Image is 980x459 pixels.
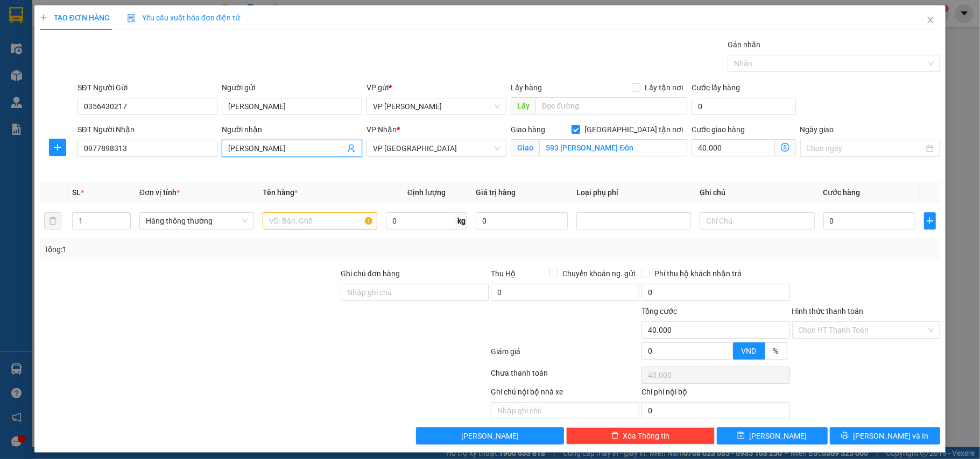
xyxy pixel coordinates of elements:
[580,124,687,135] span: [GEOGRAPHIC_DATA] tận nơi
[841,432,849,440] span: printer
[461,430,519,442] span: [PERSON_NAME]
[476,188,516,197] span: Giá trị hàng
[77,124,218,135] div: SĐT Người Nhận
[476,212,568,230] input: 0
[749,430,807,442] span: [PERSON_NAME]
[511,97,535,114] span: Lấy
[491,402,639,419] input: Nhập ghi chú
[915,5,946,35] button: Close
[491,269,516,278] span: Thu Hộ
[341,284,489,301] input: Ghi chú đơn hàng
[511,139,539,156] span: Giao
[44,212,61,230] button: delete
[49,139,66,156] button: plus
[341,269,400,278] label: Ghi chú đơn hàng
[511,83,542,92] span: Lấy hàng
[926,16,935,24] span: close
[623,430,670,442] span: Xóa Thông tin
[728,40,760,49] label: Gán nhãn
[347,144,356,153] span: user-add
[830,427,941,444] button: printer[PERSON_NAME] và In
[641,307,677,315] span: Tổng cước
[127,13,241,22] span: Yêu cầu xuất hóa đơn điện tử
[539,139,687,156] input: Giao tận nơi
[407,188,446,197] span: Định lượng
[77,82,218,94] div: SĐT Người Gửi
[807,142,925,154] input: Ngày giao
[792,307,864,315] label: Hình thức thanh toán
[127,14,136,23] img: icon
[50,143,66,152] span: plus
[692,125,745,134] label: Cước giao hàng
[491,386,639,402] div: Ghi chú nội bộ nhà xe
[773,347,779,355] span: %
[742,347,757,355] span: VND
[692,83,740,92] label: Cước lấy hàng
[737,432,745,440] span: save
[373,140,500,156] span: VP Thái Bình
[781,143,789,152] span: dollar-circle
[366,82,507,94] div: VP gửi
[490,367,640,386] div: Chưa thanh toán
[692,139,774,156] input: Cước giao hàng
[572,182,695,203] th: Loại phụ phí
[416,427,565,444] button: [PERSON_NAME]
[700,212,814,230] input: Ghi Chú
[823,188,861,197] span: Cước hàng
[853,430,928,442] span: [PERSON_NAME] và In
[222,82,362,94] div: Người gửi
[139,188,180,197] span: Đơn vị tính
[72,188,81,197] span: SL
[373,98,500,114] span: VP Trần Khát Chân
[695,182,819,203] th: Ghi chú
[44,243,379,255] div: Tổng: 1
[566,427,715,444] button: deleteXóa Thông tin
[511,125,545,134] span: Giao hàng
[263,212,377,230] input: VD: Bàn, Ghế
[366,125,397,134] span: VP Nhận
[40,13,110,22] span: TẠO ĐƠN HÀNG
[146,213,248,229] span: Hàng thông thường
[40,14,47,21] span: plus
[640,82,687,94] span: Lấy tận nơi
[222,124,362,135] div: Người nhận
[641,386,790,402] div: Chi phí nội bộ
[611,432,619,440] span: delete
[800,125,834,134] label: Ngày giao
[456,212,467,230] span: kg
[692,98,795,115] input: Cước lấy hàng
[717,427,828,444] button: save[PERSON_NAME]
[263,188,298,197] span: Tên hàng
[535,97,687,114] input: Dọc đường
[558,268,639,279] span: Chuyển khoản ng. gửi
[490,346,640,364] div: Giảm giá
[925,217,935,225] span: plus
[924,212,936,230] button: plus
[650,268,746,279] span: Phí thu hộ khách nhận trả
